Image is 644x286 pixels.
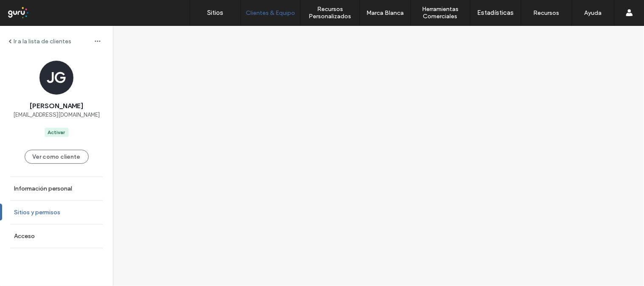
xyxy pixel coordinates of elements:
button: Ver como cliente [25,150,89,164]
label: Sitios [208,9,224,17]
label: Ir a la lista de clientes [14,38,71,45]
span: Ayuda [18,6,42,14]
label: Acceso [14,233,35,240]
label: Estadísticas [478,9,514,17]
div: Activar [48,129,65,136]
label: Herramientas Comerciales [411,6,470,20]
label: Clientes & Equipo [246,9,295,17]
label: Recursos Personalizados [301,6,360,20]
label: Sitios y permisos [14,209,60,216]
label: Marca Blanca [367,9,404,17]
label: Ayuda [585,9,602,17]
label: Recursos [534,9,560,17]
span: [PERSON_NAME] [30,101,83,111]
span: [EMAIL_ADDRESS][DOMAIN_NAME] [13,111,100,119]
label: Información personal [14,185,72,192]
div: JG [39,61,73,95]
